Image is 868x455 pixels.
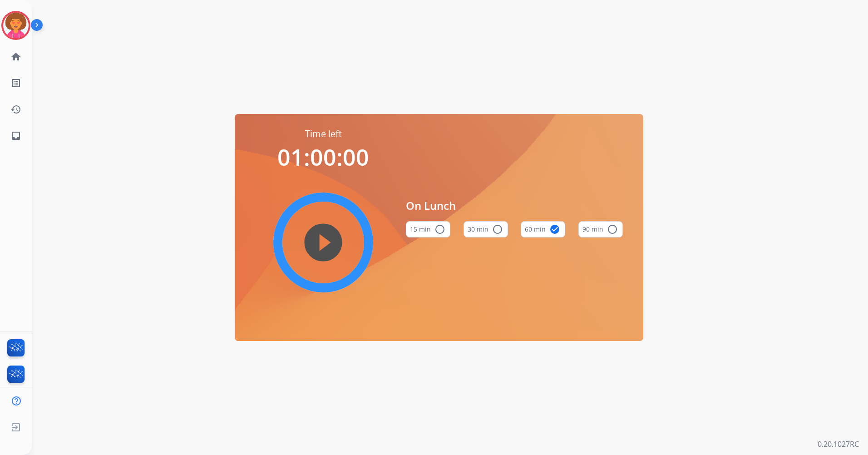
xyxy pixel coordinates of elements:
[492,224,503,235] mat-icon: radio_button_unchecked
[305,128,342,140] span: Time left
[464,221,508,237] button: 30 min
[434,224,445,235] mat-icon: radio_button_unchecked
[10,104,21,115] mat-icon: history
[3,13,29,38] img: avatar
[10,130,21,141] mat-icon: inbox
[318,237,329,248] mat-icon: play_circle_filled
[10,51,21,62] mat-icon: home
[818,439,859,450] p: 0.20.1027RC
[521,221,565,237] button: 60 min
[578,221,623,237] button: 90 min
[549,224,560,235] mat-icon: check_circle
[277,142,369,173] span: 01:00:00
[406,198,623,214] span: On Lunch
[406,221,450,237] button: 15 min
[10,78,21,89] mat-icon: list_alt
[607,224,618,235] mat-icon: radio_button_unchecked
